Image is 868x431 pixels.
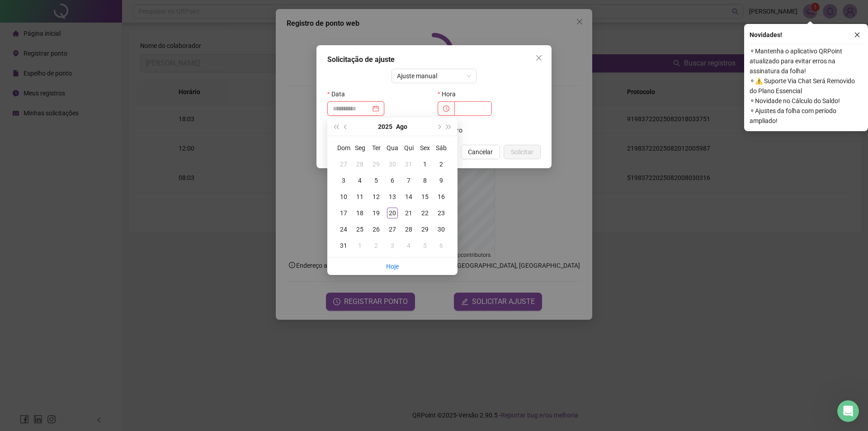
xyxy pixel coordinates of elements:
div: 28 [354,159,365,170]
td: 2025-08-03 [335,172,352,189]
td: 2025-08-30 [433,221,449,237]
td: 2025-08-16 [433,189,449,205]
td: 2025-08-26 [368,221,384,237]
div: 23 [436,208,447,218]
div: 11 [354,191,365,202]
span: Cancelar [468,147,493,157]
div: 12 [371,191,382,202]
td: 2025-08-06 [384,172,401,189]
th: Seg [352,140,368,156]
td: 2025-07-29 [368,156,384,172]
span: Ajuste manual [397,69,472,83]
div: 31 [403,159,414,170]
button: prev-year [341,118,351,136]
label: Hora [438,87,462,101]
td: 2025-07-28 [352,156,368,172]
td: 2025-08-05 [368,172,384,189]
button: month panel [396,118,407,136]
th: Sex [417,140,433,156]
div: 17 [338,208,349,218]
button: super-prev-year [331,118,341,136]
button: Solicitar [504,145,541,159]
img: Profile image for Financeiro [123,14,141,33]
td: 2025-09-02 [368,237,384,254]
td: 2025-09-03 [384,237,401,254]
div: 25 [354,224,365,235]
td: 2025-08-21 [401,205,417,221]
td: 2025-07-31 [401,156,417,172]
td: 2025-08-31 [335,237,352,254]
img: logo [18,17,33,32]
th: Qua [384,140,401,156]
td: 2025-07-30 [384,156,401,172]
div: 8 [420,175,430,186]
td: 2025-08-04 [352,172,368,189]
td: 2025-08-27 [384,221,401,237]
th: Ter [368,140,384,156]
td: 2025-09-01 [352,237,368,254]
div: 5 [371,175,382,186]
div: 2 [371,240,382,251]
div: 28 [403,224,414,235]
button: super-next-year [444,118,454,136]
div: 1 [420,159,430,170]
td: 2025-08-18 [352,205,368,221]
div: 30 [387,159,398,170]
td: 2025-09-05 [417,237,433,254]
td: 2025-08-02 [433,156,449,172]
span: close [535,54,542,62]
div: 22 [420,208,430,218]
div: 18 [354,208,365,218]
td: 2025-08-09 [433,172,449,189]
span: Mensagens [72,305,108,311]
th: Sáb [433,140,449,156]
div: 6 [387,175,398,186]
button: next-year [434,118,443,136]
th: Dom [335,140,352,156]
div: Faça uma pergunta [19,129,151,139]
div: 27 [387,224,398,235]
div: 3 [387,240,398,251]
div: 29 [420,224,430,235]
div: 4 [403,240,414,251]
div: 15 [420,191,430,202]
div: Fechar [156,14,172,31]
td: 2025-08-14 [401,189,417,205]
td: 2025-08-23 [433,205,449,221]
td: 2025-08-07 [401,172,417,189]
img: Profile image for Igor [106,14,124,33]
div: 16 [436,191,447,202]
p: Olá 👋 [18,64,163,80]
td: 2025-08-15 [417,189,433,205]
th: Qui [401,140,417,156]
td: 2025-08-25 [352,221,368,237]
span: clock-circle [443,105,449,112]
span: ⚬ Mantenha o aplicativo QRPoint atualizado para evitar erros na assinatura da folha! [750,46,863,76]
div: 29 [371,159,382,170]
td: 2025-08-19 [368,205,384,221]
div: 5 [420,240,430,251]
div: 1 [354,240,365,251]
div: 10 [338,191,349,202]
td: 2025-08-11 [352,189,368,205]
td: 2025-08-29 [417,221,433,237]
div: 4 [354,175,365,186]
div: Solicitação de ajuste [327,54,541,65]
div: 6 [436,240,447,251]
span: Novidades ! [750,30,782,40]
button: Cancelar [461,145,500,159]
a: Hoje [386,263,399,270]
button: Mensagens [60,282,120,318]
td: 2025-08-13 [384,189,401,205]
button: Close [532,51,546,65]
td: 2025-08-20 [384,205,401,221]
div: 19 [371,208,382,218]
div: 26 [371,224,382,235]
div: 27 [338,159,349,170]
label: Data [327,87,351,101]
div: 9 [436,175,447,186]
div: Faça uma perguntaNosso bot e nossa equipe podem ajudar [9,122,172,156]
div: 2 [436,159,447,170]
span: ⚬ Novidade no Cálculo do Saldo! [750,96,863,106]
td: 2025-08-12 [368,189,384,205]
